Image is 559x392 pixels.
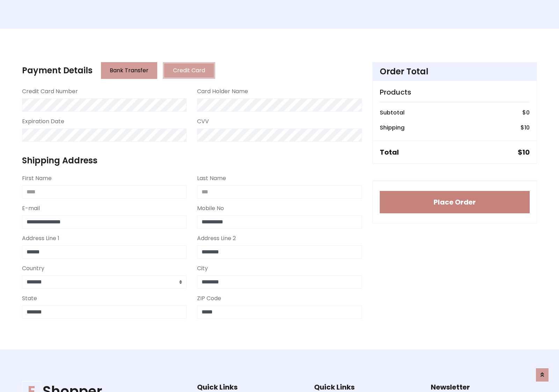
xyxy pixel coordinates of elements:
span: 10 [522,147,530,157]
h6: Subtotal [380,109,405,116]
label: Expiration Date [22,117,64,126]
span: 10 [524,124,530,132]
button: Bank Transfer [101,62,157,79]
h5: Products [380,88,530,96]
h6: Shipping [380,124,405,131]
button: Credit Card [163,62,215,79]
h4: Payment Details [22,66,93,76]
h5: $ [518,148,530,156]
h4: Order Total [380,67,530,77]
label: Last Name [197,174,226,183]
label: Address Line 1 [22,234,59,243]
label: State [22,294,37,303]
h5: Quick Links [314,383,420,391]
h5: Quick Links [197,383,303,391]
h6: $ [521,124,530,131]
label: Mobile No [197,204,224,213]
h6: $ [522,109,530,116]
h4: Shipping Address [22,156,362,166]
label: Card Holder Name [197,87,248,96]
label: ZIP Code [197,294,221,303]
span: 0 [526,109,530,117]
label: Address Line 2 [197,234,236,243]
label: E-mail [22,204,40,213]
label: Country [22,264,44,273]
h5: Newsletter [431,383,537,391]
label: CVV [197,117,209,126]
label: City [197,264,208,273]
label: Credit Card Number [22,87,78,96]
button: Place Order [380,191,530,213]
h5: Total [380,148,399,156]
label: First Name [22,174,52,183]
